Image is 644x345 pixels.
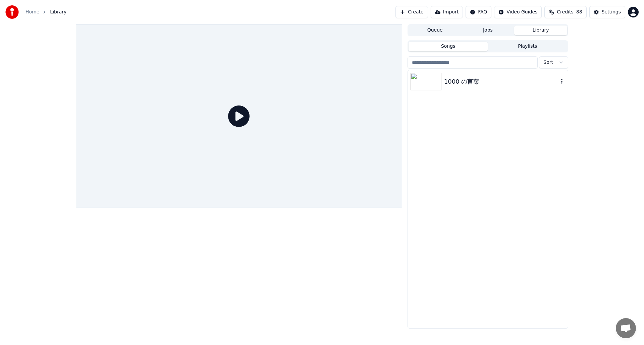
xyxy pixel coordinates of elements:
[494,6,542,18] button: Video Guides
[462,26,515,35] button: Jobs
[466,6,491,18] button: FAQ
[431,6,463,18] button: Import
[395,6,428,18] button: Create
[488,42,567,51] button: Playlists
[50,9,66,15] span: Library
[589,6,625,18] button: Settings
[557,9,573,15] span: Credits
[602,9,621,15] div: Settings
[576,9,582,15] span: 88
[25,9,66,15] nav: breadcrumb
[616,318,636,338] a: Open chat
[543,59,553,66] span: Sort
[409,26,462,35] button: Queue
[25,9,39,15] a: Home
[409,42,488,51] button: Songs
[5,5,19,19] img: youka
[544,6,586,18] button: Credits88
[514,26,567,35] button: Library
[444,77,558,86] div: 1000 の言葉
